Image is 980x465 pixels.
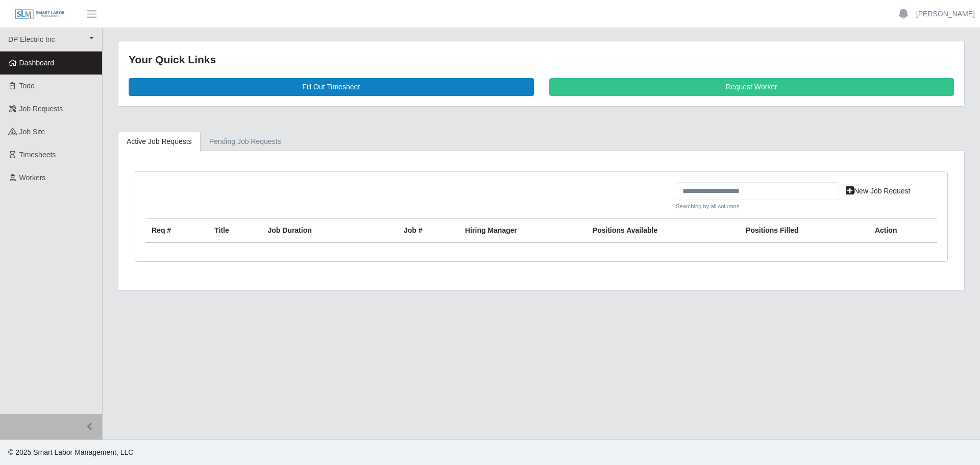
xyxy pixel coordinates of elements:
img: SLM Logo [14,9,65,20]
th: Job Duration [261,219,373,243]
span: job site [19,128,45,136]
th: Positions Available [586,219,740,243]
span: Job Requests [19,105,63,113]
span: Workers [19,174,46,182]
th: Hiring Manager [459,219,586,243]
th: Job # [398,219,459,243]
th: Action [869,219,937,243]
th: Req # [145,219,208,243]
th: Positions Filled [740,219,869,243]
small: Searching by all columns [676,202,839,211]
a: Pending Job Requests [201,132,290,152]
span: Dashboard [19,59,55,67]
span: © 2025 Smart Labor Management, LLC [8,448,133,456]
a: Request Worker [549,78,954,96]
span: Timesheets [19,151,56,159]
div: Your Quick Links [129,52,954,68]
th: Title [208,219,261,243]
a: Fill Out Timesheet [129,78,534,96]
a: New Job Request [839,182,917,200]
a: Active Job Requests [118,132,201,152]
span: Todo [19,82,35,90]
a: [PERSON_NAME] [916,9,975,19]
